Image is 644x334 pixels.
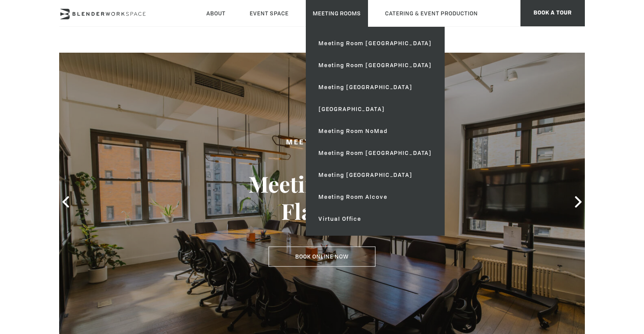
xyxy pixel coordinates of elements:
[311,208,439,230] a: Virtual Office
[311,76,439,98] a: Meeting [GEOGRAPHIC_DATA]
[311,120,439,142] a: Meeting Room NoMad
[311,186,439,208] a: Meeting Room Alcove
[269,247,375,267] a: Book Online Now
[311,164,439,186] a: Meeting [GEOGRAPHIC_DATA]
[311,142,439,164] a: Meeting Room [GEOGRAPHIC_DATA]
[311,54,439,76] a: Meeting Room [GEOGRAPHIC_DATA]
[311,98,439,120] a: [GEOGRAPHIC_DATA]
[311,32,439,54] a: Meeting Room [GEOGRAPHIC_DATA]
[221,170,423,225] h3: Meeting Room Flatiron
[221,137,423,148] h2: Meeting Space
